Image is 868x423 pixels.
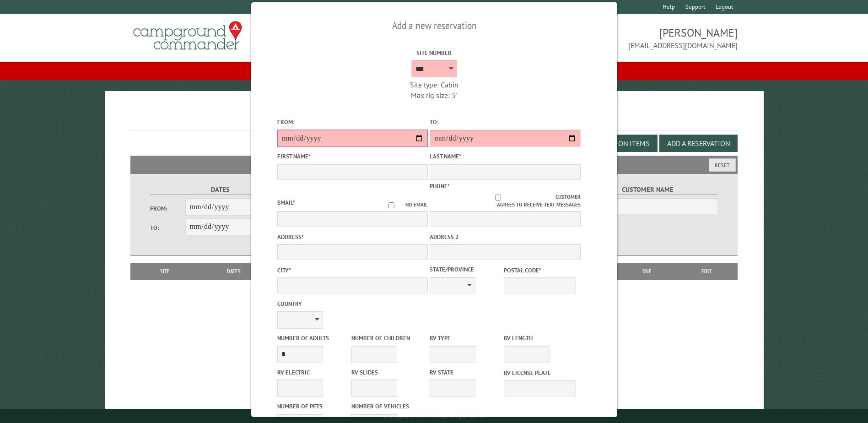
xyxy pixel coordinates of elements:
[441,195,555,201] input: Customer agrees to receive text messages
[150,223,185,232] label: To:
[135,263,194,280] th: Site
[430,193,580,209] label: Customer agrees to receive text messages
[359,49,509,57] label: Site Number
[130,18,245,54] img: Campground Commander
[430,334,502,342] label: RV Type
[150,184,290,195] label: Dates
[430,182,450,190] label: Phone
[359,80,509,90] div: Site type: Cabin
[659,135,738,152] button: Add a Reservation
[277,266,427,275] label: City
[504,266,576,275] label: Postal Code
[430,118,580,126] label: To:
[578,184,717,195] label: Customer Name
[383,413,486,419] small: © Campground Commander LLC. All rights reserved.
[130,156,737,173] h2: Filters
[277,402,349,411] label: Number of Pets
[277,299,427,308] label: Country
[277,233,427,241] label: Address
[351,402,423,411] label: Number of Vehicles
[709,158,736,172] button: Reset
[430,368,502,377] label: RV State
[504,369,576,377] label: RV License Plate
[351,334,423,342] label: Number of Children
[504,334,576,342] label: RV Length
[579,135,658,152] button: Edit Add-on Items
[430,233,580,241] label: Address 2
[277,368,349,377] label: RV Electric
[618,263,676,280] th: Due
[430,265,502,274] label: State/Province
[130,106,737,131] h1: Reservations
[277,118,427,126] label: From:
[277,17,591,34] h2: Add a new reservation
[359,90,509,100] div: Max rig size: 5'
[277,199,295,206] label: Email
[277,334,349,342] label: Number of Adults
[377,202,405,208] input: No email
[676,263,738,280] th: Edit
[195,263,273,280] th: Dates
[150,204,185,213] label: From:
[277,152,427,161] label: First Name
[377,201,428,209] label: No email
[351,368,423,377] label: RV Slides
[430,152,580,161] label: Last Name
